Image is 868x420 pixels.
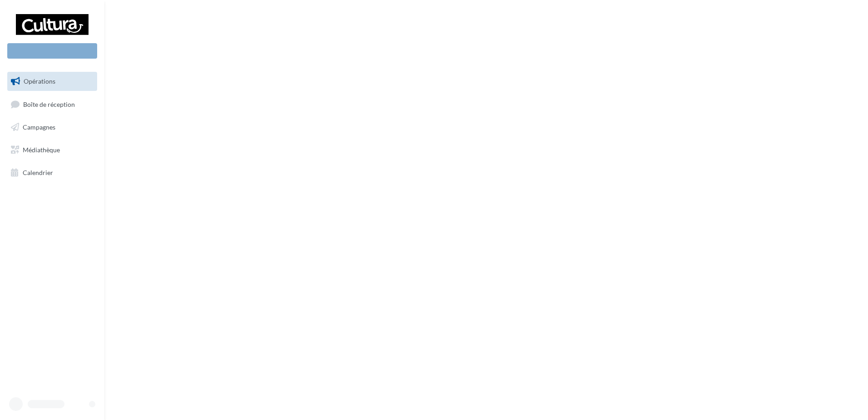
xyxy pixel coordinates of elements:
a: Médiathèque [5,140,99,160]
span: Campagnes [23,123,55,131]
a: Campagnes [5,118,99,137]
a: Boîte de réception [5,95,99,114]
div: Nouvelle campagne [7,43,97,59]
span: Opérations [24,77,55,85]
a: Calendrier [5,163,99,182]
a: Opérations [5,72,99,91]
span: Boîte de réception [23,100,75,108]
span: Médiathèque [23,146,60,154]
span: Calendrier [23,168,53,176]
